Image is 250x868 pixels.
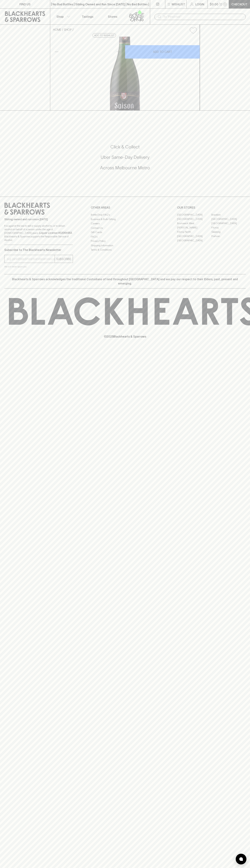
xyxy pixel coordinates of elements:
a: Careers [91,221,159,226]
p: It is against the law to sell or supply alcohol to, or to obtain alcohol on behalf of a person un... [4,224,73,242]
p: Wishlist [172,2,185,6]
img: 2906.png [50,37,200,110]
p: We will never spam you [4,265,73,268]
a: Gift Cards [91,230,159,235]
p: $0.00 [210,2,218,6]
p: Subscribe to The Blackhearts Newsletter [4,248,73,252]
p: ADD TO CART [153,50,172,54]
a: Shipping Information [91,243,159,248]
button: ADD TO CART [125,45,200,59]
a: Prahran [211,234,246,238]
img: bubble-icon [239,857,243,861]
a: [GEOGRAPHIC_DATA] [177,217,211,221]
button: Shop [50,9,75,24]
a: Tastings [75,9,100,24]
a: Fitzroy [211,225,246,230]
a: Fitzroy North [177,230,211,234]
a: Braddon [211,213,246,217]
p: Tastings [82,14,93,19]
p: FIND US [19,2,31,6]
h5: Click & Collect [4,144,246,150]
a: Brunswick West [177,221,211,225]
h5: Across Melbourne Metro [4,165,246,171]
a: [GEOGRAPHIC_DATA] [177,238,211,243]
strong: Liquor License #32064953 [39,231,72,234]
p: OTHER AREAS [91,205,159,210]
p: 0 [224,3,226,5]
button: Add to wishlist [93,33,116,38]
a: Privacy Policy [91,239,159,243]
a: Contact Us [91,226,159,230]
input: e.g. jane@blackheartsandsparrows.com.au [7,256,55,262]
p: Checkout [231,2,247,6]
h5: Uber Same-Day Delivery [4,154,246,160]
a: Business & Bulk Gifting [91,217,159,221]
a: HOME [53,28,61,31]
a: SHOP [64,28,72,31]
a: Bottle Drop FAQ's [91,213,159,217]
a: [GEOGRAPHIC_DATA] [211,217,246,221]
a: [GEOGRAPHIC_DATA] [211,221,246,225]
a: [GEOGRAPHIC_DATA] [177,213,211,217]
p: SUBSCRIBE [56,257,71,261]
button: SUBSCRIBE [55,255,73,263]
p: Blackhearts & Sparrows acknowledges the traditional Custodians of land throughout [GEOGRAPHIC_DAT... [7,277,243,286]
a: Stores [100,9,125,24]
p: OUR STORES [177,205,246,210]
p: Login [195,2,204,6]
a: Geelong [211,230,246,234]
a: FAQ's [91,235,159,239]
p: Stores [108,14,117,19]
p: Sibling owned and run since [DATE] [4,218,73,221]
a: [PERSON_NAME] [177,225,211,230]
a: Terms & Conditions [91,248,159,252]
button: Add to wishlist [188,26,198,35]
a: [GEOGRAPHIC_DATA] [177,234,211,238]
input: Try "Pinot noir" [163,14,243,20]
div: Call to action block [4,130,246,189]
p: Shop [56,14,64,19]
